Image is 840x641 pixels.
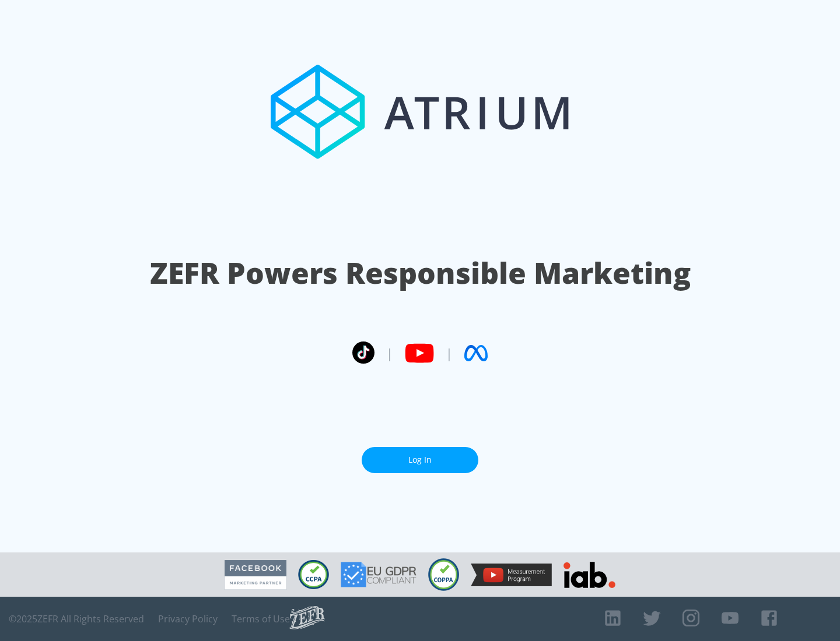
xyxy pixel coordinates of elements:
img: YouTube Measurement Program [471,563,552,586]
span: | [446,344,453,362]
img: COPPA Compliant [428,558,459,591]
span: © 2025 ZEFR All Rights Reserved [9,613,144,625]
h1: ZEFR Powers Responsible Marketing [150,253,691,293]
a: Log In [362,447,478,473]
span: | [386,344,393,362]
img: IAB [563,562,615,588]
a: Privacy Policy [158,613,218,625]
img: Facebook Marketing Partner [225,560,286,590]
a: Terms of Use [232,613,290,625]
img: GDPR Compliant [341,562,416,587]
img: CCPA Compliant [298,560,329,589]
